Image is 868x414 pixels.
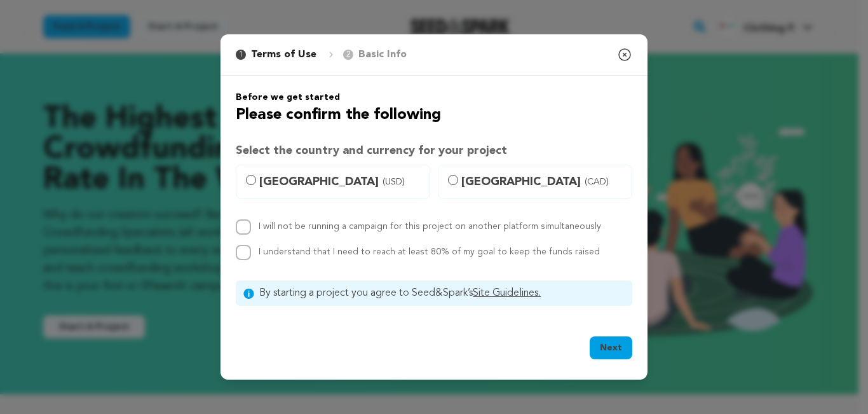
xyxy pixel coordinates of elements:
p: Terms of Use [251,47,316,62]
span: [GEOGRAPHIC_DATA] [259,173,422,191]
h3: Select the country and currency for your project [236,142,632,160]
span: [GEOGRAPHIC_DATA] [461,173,624,191]
span: 2 [343,50,353,60]
a: Site Guidelines. [473,288,541,298]
label: I will not be running a campaign for this project on another platform simultaneously [259,222,601,231]
h2: Please confirm the following [236,104,632,127]
span: (CAD) [585,176,609,188]
span: 1 [236,50,246,60]
h6: Before we get started [236,91,632,104]
span: (USD) [383,176,405,188]
button: Next [590,336,632,359]
p: Basic Info [358,47,407,62]
label: I understand that I need to reach at least 80% of my goal to keep the funds raised [259,247,600,256]
span: By starting a project you agree to Seed&Spark’s [259,286,625,301]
